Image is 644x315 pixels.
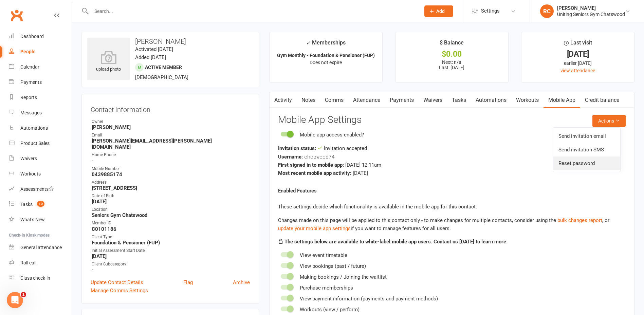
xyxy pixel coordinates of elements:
[135,54,166,60] time: Added [DATE]
[92,185,250,191] strong: [STREET_ADDRESS]
[92,199,250,205] strong: [DATE]
[92,158,250,164] strong: -
[402,51,502,58] div: $0.00
[9,182,72,197] a: Assessments
[9,29,72,44] a: Dashboard
[278,115,626,125] h3: Mobile App Settings
[511,92,544,108] a: Workouts
[91,286,148,295] a: Manage Comms Settings
[440,38,464,51] div: $ Balance
[419,92,447,108] a: Waivers
[278,154,303,160] strong: Username:
[92,247,250,254] div: Initial Assessment Start Date
[278,144,626,152] div: Invitation accepted
[20,95,37,100] div: Reports
[270,92,297,108] a: Activity
[436,8,445,14] span: Add
[233,278,250,286] a: Archive
[20,245,62,250] div: General attendance
[402,59,502,70] p: Next: n/a Last: [DATE]
[310,60,342,65] span: Does not expire
[20,64,39,70] div: Calendar
[580,92,624,108] a: Credit balance
[20,34,44,39] div: Dashboard
[481,3,500,19] span: Settings
[135,46,173,52] time: Activated [DATE]
[92,226,250,232] strong: C0101186
[278,225,351,231] a: update your mobile app settings
[278,170,351,176] strong: Most recent mobile app activity:
[306,40,310,46] i: ✓
[9,136,72,151] a: Product Sales
[300,263,366,269] span: View bookings (past / future)
[20,79,42,85] div: Payments
[20,49,36,54] div: People
[20,156,37,161] div: Waivers
[544,92,580,108] a: Mobile App
[306,38,346,51] div: Memberships
[553,143,620,156] a: Send invitation SMS
[564,38,592,51] div: Last visit
[278,203,626,211] p: These settings decide which functionality is available in the mobile app for this contact.
[553,156,620,170] a: Reset password
[92,206,250,213] div: Location
[92,124,250,130] strong: [PERSON_NAME]
[92,240,250,246] strong: Foundation & Pensioner (FUP)
[8,7,25,24] a: Clubworx
[560,68,595,73] a: view attendance
[353,170,368,176] span: [DATE]
[92,193,250,199] div: Date of Birth
[9,151,72,166] a: Waivers
[92,166,250,172] div: Mobile Number
[92,171,250,178] strong: 0439885174
[528,59,628,67] div: earlier [DATE]
[540,4,554,18] div: RC
[7,292,23,308] iframe: Intercom live chat
[424,5,453,17] button: Add
[553,129,620,143] a: Send invitation email
[297,92,320,108] a: Notes
[20,110,42,115] div: Messages
[20,125,48,131] div: Automations
[92,118,250,125] div: Owner
[92,234,250,240] div: Client Type
[20,141,50,146] div: Product Sales
[300,274,387,280] span: Making bookings / Joining the waitlist
[9,240,72,255] a: General attendance kiosk mode
[92,253,250,259] strong: [DATE]
[92,212,250,218] strong: Seniors Gym Chatswood
[91,103,250,113] h3: Contact information
[92,179,250,186] div: Address
[471,92,511,108] a: Automations
[9,90,72,105] a: Reports
[278,162,344,168] strong: First signed in to mobile app:
[278,187,317,195] label: Enabled Features
[20,186,54,192] div: Assessments
[447,92,471,108] a: Tasks
[592,115,626,127] button: Actions
[557,5,625,11] div: [PERSON_NAME]
[277,53,375,58] strong: Gym Monthly - Foundation & Pensioner (FUP)
[320,92,348,108] a: Comms
[300,285,353,291] span: Purchase memberships
[304,153,335,160] span: chopwood74
[92,220,250,226] div: Member ID
[300,252,347,258] span: View event timetable
[92,152,250,158] div: Home Phone
[9,105,72,121] a: Messages
[385,92,419,108] a: Payments
[91,278,143,286] a: Update Contact Details
[9,212,72,227] a: What's New
[92,132,250,138] div: Email
[278,145,316,151] strong: Invitation status:
[9,44,72,59] a: People
[20,171,41,177] div: Workouts
[21,292,26,297] span: 1
[20,202,33,207] div: Tasks
[92,261,250,267] div: Client Subcategory
[145,64,182,70] span: Active member
[557,217,602,223] a: bulk changes report
[9,166,72,182] a: Workouts
[278,161,626,169] div: [DATE] 12:11am
[300,307,360,313] span: Workouts (view / perform)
